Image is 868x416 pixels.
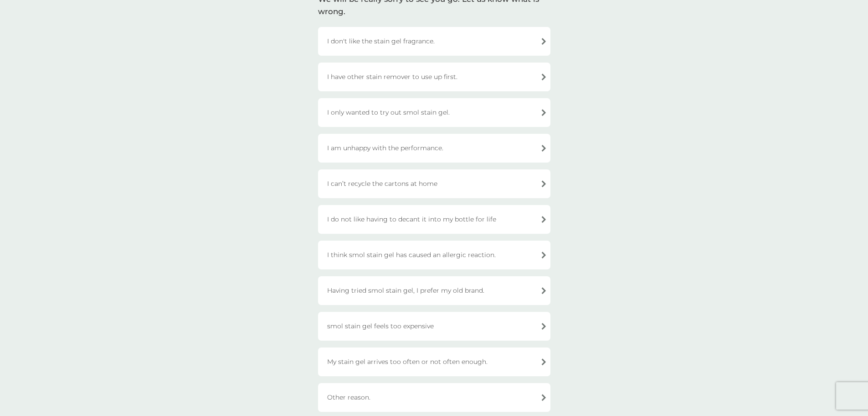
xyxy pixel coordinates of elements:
div: My stain gel arrives too often or not often enough. [318,348,550,376]
div: I don't like the stain gel fragrance. [318,27,550,56]
div: smol stain gel feels too expensive [318,312,550,341]
div: I only wanted to try out smol stain gel. [318,98,550,127]
div: Other reason. [318,383,550,412]
div: I can’t recycle the cartons at home [318,169,550,198]
div: I think smol stain gel has caused an allergic reaction. [318,241,550,269]
div: I do not like having to decant it into my bottle for life [318,205,550,234]
div: Having tried smol stain gel, I prefer my old brand. [318,276,550,305]
div: I have other stain remover to use up first. [318,63,550,91]
div: I am unhappy with the performance. [318,134,550,163]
